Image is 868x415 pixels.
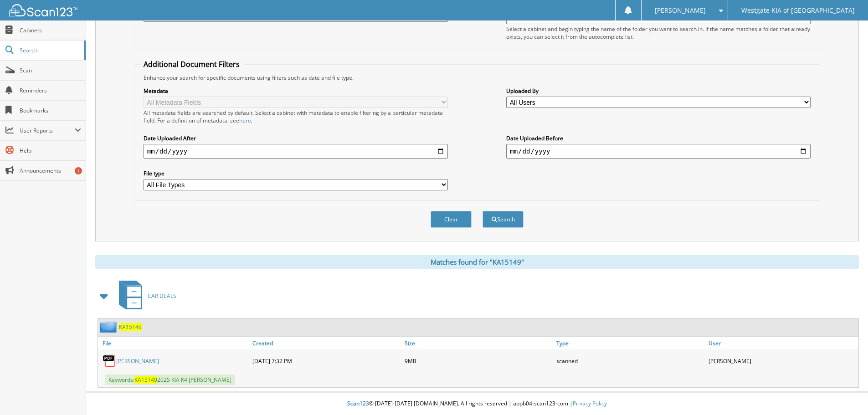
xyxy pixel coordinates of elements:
a: Privacy Policy [573,400,607,407]
a: Type [554,337,706,349]
span: Announcements [20,167,81,174]
input: start [144,144,448,159]
div: Matches found for "KA15149" [95,255,859,269]
div: 9MB [402,352,555,370]
div: Select a cabinet and begin typing the name of the folder you want to search in. If the name match... [506,25,811,41]
div: 1 [75,167,82,174]
span: Help [20,147,81,154]
a: File [98,337,250,349]
span: Westgate KIA of [GEOGRAPHIC_DATA] [741,8,855,13]
button: Search [483,211,524,228]
label: Date Uploaded After [144,134,448,142]
img: PDF.png [103,354,116,368]
span: KA15149 [134,376,157,384]
span: Search [20,46,80,54]
span: Keywords: 2025 KIA K4 [PERSON_NAME] [105,374,235,385]
div: [DATE] 7:32 PM [250,352,402,370]
span: Scan123 [347,400,369,407]
span: Cabinets [20,26,81,34]
a: Size [402,337,555,349]
button: Clear [431,211,472,228]
a: User [706,337,858,349]
a: here [239,117,251,124]
div: scanned [554,352,706,370]
span: User Reports [20,127,75,134]
span: Bookmarks [20,107,81,114]
input: end [506,144,811,159]
label: Uploaded By [506,87,811,95]
div: All metadata fields are searched by default. Select a cabinet with metadata to enable filtering b... [144,109,448,124]
span: [PERSON_NAME] [655,8,706,13]
span: Scan [20,67,81,74]
a: Created [250,337,402,349]
div: Enhance your search for specific documents using filters such as date and file type. [139,74,815,82]
label: Date Uploaded Before [506,134,811,142]
label: File type [144,169,448,177]
div: © [DATE]-[DATE] [DOMAIN_NAME]. All rights reserved | appb04-scan123-com | [86,393,868,415]
span: Reminders [20,87,81,94]
a: [PERSON_NAME] [116,357,159,365]
img: scan123-logo-white.svg [9,4,77,16]
a: CAR DEALS [113,278,176,314]
legend: Additional Document Filters [139,59,244,69]
img: folder2.png [100,321,119,333]
a: KA15149 [119,323,142,331]
span: CAR DEALS [148,292,176,300]
div: [PERSON_NAME] [706,352,858,370]
label: Metadata [144,87,448,95]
